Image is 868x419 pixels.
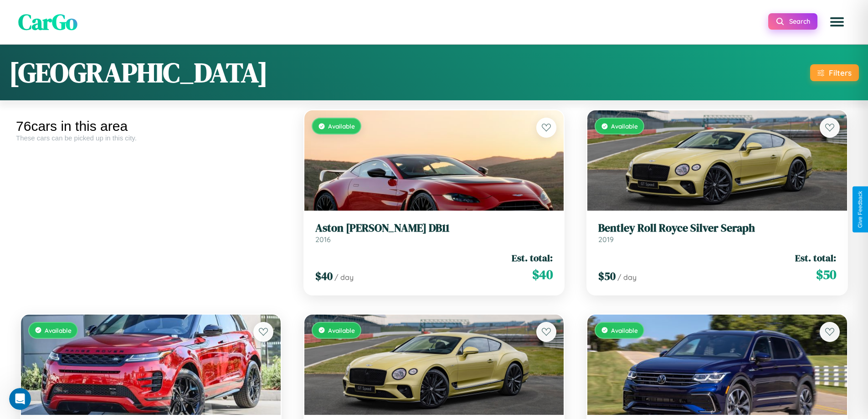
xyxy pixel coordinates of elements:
[18,7,77,37] span: CarGo
[617,273,637,282] span: / day
[768,13,817,30] button: Search
[598,235,614,244] span: 2019
[795,251,836,264] span: Est. total:
[9,388,31,410] iframe: Intercom live chat
[598,222,836,235] h3: Bentley Roll Royce Silver Seraph
[598,269,616,284] span: $ 50
[512,251,553,264] span: Est. total:
[532,265,553,284] span: $ 40
[9,54,268,91] h1: [GEOGRAPHIC_DATA]
[315,269,333,284] span: $ 40
[857,191,863,228] div: Give Feedback
[611,122,638,130] span: Available
[16,119,286,134] div: 76 cars in this area
[315,222,553,235] h3: Aston [PERSON_NAME] DB11
[315,235,331,244] span: 2016
[334,273,354,282] span: / day
[611,326,638,334] span: Available
[328,122,355,130] span: Available
[16,134,286,142] div: These cars can be picked up in this city.
[810,64,859,81] button: Filters
[829,68,852,78] div: Filters
[45,326,72,334] span: Available
[824,9,850,35] button: Open menu
[315,222,553,244] a: Aston [PERSON_NAME] DB112016
[789,17,810,26] span: Search
[816,265,836,284] span: $ 50
[328,326,355,334] span: Available
[598,222,836,244] a: Bentley Roll Royce Silver Seraph2019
